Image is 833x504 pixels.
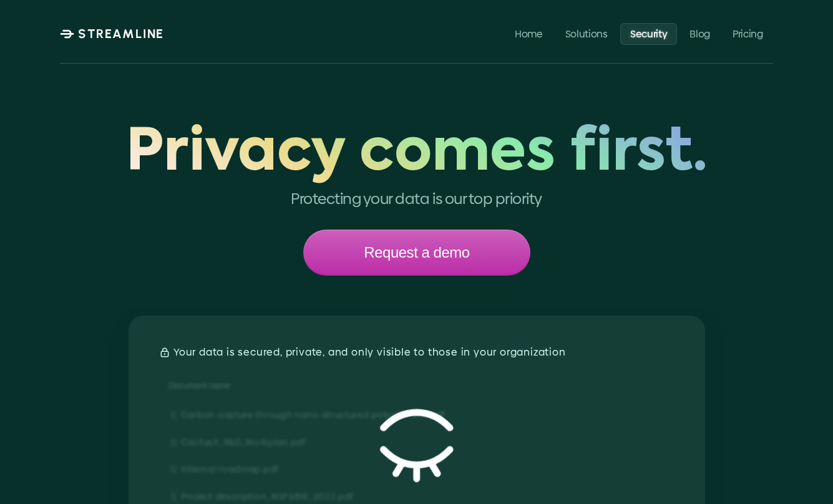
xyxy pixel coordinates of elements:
p: Protecting your data is our top priority [60,188,773,210]
p: Internal roadmap.pdf [181,464,665,477]
a: Pricing [723,22,773,44]
p: Security [630,27,667,39]
a: Home [505,22,553,44]
p: CactusX_R&D_Workplan.pdf [181,437,665,449]
a: STREAMLINE [60,26,164,41]
p: STREAMLINE [78,26,164,41]
a: Security [620,22,677,44]
a: Blog [680,22,721,44]
span: Privacy comes first. [126,120,708,188]
p: Project description_NSFSBIR_2022.pdf [181,491,665,503]
p: Pricing [733,27,763,39]
p: Home [515,27,543,39]
p: Carbon capture through nano-structured polyefin film.pdf [181,409,665,422]
p: Your data is secured, private, and only visible to those in your organization [173,346,675,359]
p: Solutions [565,27,608,39]
p: Request a demo [360,245,473,261]
a: Request a demo [303,230,530,276]
p: Document name [168,379,233,392]
p: Blog [690,27,711,39]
